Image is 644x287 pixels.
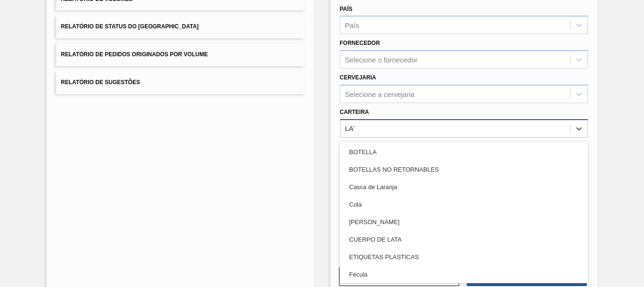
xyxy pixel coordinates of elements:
div: Selecione a cervejaria [345,90,415,98]
div: Fécula [340,266,588,283]
label: Fornecedor [340,40,380,46]
div: BOTELLA [340,143,588,161]
button: Relatório de Sugestões [56,71,304,94]
button: Relatório de Status do [GEOGRAPHIC_DATA] [56,15,304,38]
div: Casca de Laranja [340,178,588,196]
div: Cola [340,196,588,213]
span: Relatório de Pedidos Originados por Volume [61,51,208,58]
button: Relatório de Pedidos Originados por Volume [56,43,304,66]
div: Selecione o fornecedor [345,56,418,64]
label: País [340,6,353,12]
button: Limpar [339,267,459,286]
div: CUERPO DE LATA [340,231,588,248]
div: [PERSON_NAME] [340,213,588,231]
div: BOTELLAS NO RETORNABLES [340,161,588,178]
label: Cervejaria [340,74,376,81]
span: Relatório de Sugestões [61,79,140,86]
span: Relatório de Status do [GEOGRAPHIC_DATA] [61,23,198,30]
div: ETIQUETAS PLASTICAS [340,248,588,266]
div: País [345,21,359,29]
label: Carteira [340,109,369,115]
